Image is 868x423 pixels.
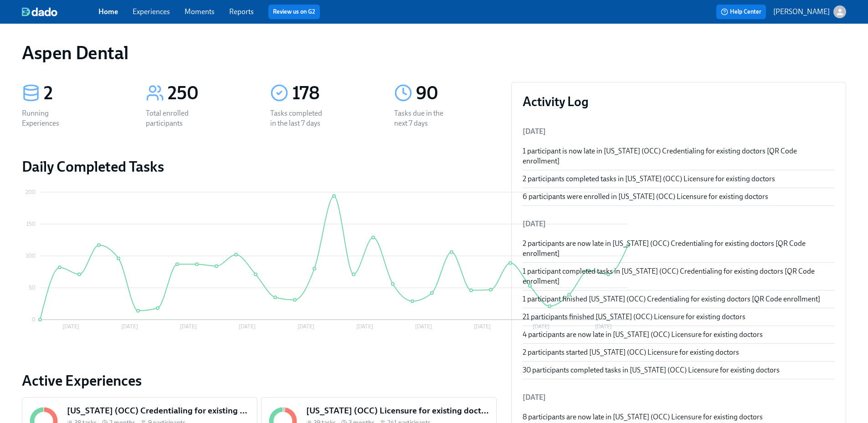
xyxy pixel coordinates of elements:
tspan: 0 [32,316,36,323]
tspan: [DATE] [62,323,79,330]
tspan: [DATE] [180,323,197,330]
div: 90 [416,82,496,105]
div: 2 participants started [US_STATE] (OCC) Licensure for existing doctors [523,347,835,357]
span: Help Center [721,7,761,16]
button: Review us on G2 [268,5,320,19]
div: 178 [292,82,372,105]
div: 30 participants completed tasks in [US_STATE] (OCC) Licensure for existing doctors [523,365,835,375]
div: Total enrolled participants [146,108,204,128]
tspan: 200 [26,189,36,195]
tspan: 50 [29,285,36,291]
tspan: 100 [26,253,36,259]
div: 4 participants are now late in [US_STATE] (OCC) Licensure for existing doctors [523,330,835,340]
a: Moments [185,7,215,16]
li: [DATE] [523,213,835,235]
div: Tasks due in the next 7 days [394,108,452,128]
div: 1 participant finished [US_STATE] (OCC) Credentialing for existing doctors [QR Code enrollment] [523,294,835,304]
div: 1 participant completed tasks in [US_STATE] (OCC) Credentialing for existing doctors [QR Code enr... [523,266,835,286]
img: dado [22,7,57,16]
a: Active Experiences [22,372,497,390]
h5: [US_STATE] (OCC) Licensure for existing doctors [306,405,489,417]
span: [DATE] [523,127,546,136]
li: [DATE] [523,387,835,408]
h2: Daily Completed Tasks [22,158,497,176]
tspan: [DATE] [474,323,491,330]
a: Reports [229,7,254,16]
div: 2 participants are now late in [US_STATE] (OCC) Credentialing for existing doctors [QR Code enrol... [523,239,835,259]
tspan: [DATE] [415,323,432,330]
a: Experiences [133,7,170,16]
div: Running Experiences [22,108,80,128]
tspan: [DATE] [239,323,256,330]
p: [PERSON_NAME] [773,7,830,17]
div: 21 participants finished [US_STATE] (OCC) Licensure for existing doctors [523,312,835,322]
a: Home [98,7,118,16]
tspan: 150 [26,221,36,227]
tspan: [DATE] [298,323,314,330]
tspan: [DATE] [356,323,373,330]
div: 8 participants are now late in [US_STATE] (OCC) Licensure for existing doctors [523,412,835,422]
tspan: [DATE] [121,323,138,330]
a: Review us on G2 [273,7,315,16]
button: [PERSON_NAME] [773,5,846,18]
div: 6 participants were enrolled in [US_STATE] (OCC) Licensure for existing doctors [523,192,835,202]
a: dado [22,7,98,16]
h1: Aspen Dental [22,42,128,64]
div: Tasks completed in the last 7 days [270,108,329,128]
h5: [US_STATE] (OCC) Credentialing for existing doctors [QR Code enrollment] [67,405,250,417]
h3: Activity Log [523,93,835,110]
button: Help Center [716,5,766,19]
div: 250 [168,82,248,105]
div: 1 participant is now late in [US_STATE] (OCC) Credentialing for existing doctors [QR Code enrollm... [523,146,835,166]
div: 2 [44,82,124,105]
div: 2 participants completed tasks in [US_STATE] (OCC) Licensure for existing doctors [523,174,835,184]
